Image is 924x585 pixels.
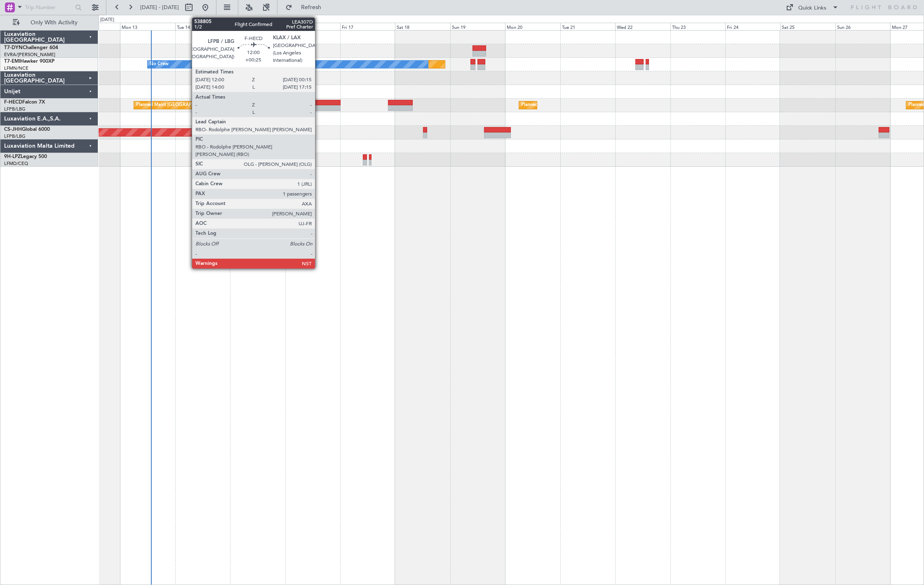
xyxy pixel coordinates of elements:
[4,45,58,50] a: T7-DYNChallenger 604
[294,5,329,10] span: Refresh
[781,23,835,30] div: Sat 25
[4,154,47,159] a: 9H-LPZLegacy 500
[505,23,560,30] div: Mon 20
[9,16,89,29] button: Only With Activity
[4,59,54,64] a: T7-EMIHawker 900XP
[670,23,725,30] div: Thu 23
[782,1,843,14] button: Quick Links
[4,160,28,167] a: LFMD/CEQ
[615,23,670,30] div: Wed 22
[4,133,26,139] a: LFPB/LBG
[4,65,28,71] a: LFMN/NCE
[4,100,22,105] span: F-HECD
[835,23,890,30] div: Sun 26
[150,58,169,71] div: No Crew
[521,99,651,111] div: Planned Maint [GEOGRAPHIC_DATA] ([GEOGRAPHIC_DATA])
[4,127,50,132] a: CS-JHHGlobal 6000
[799,4,827,12] div: Quick Links
[395,23,450,30] div: Sat 18
[100,17,114,24] div: [DATE]
[4,106,26,112] a: LFPB/LBG
[140,4,179,11] span: [DATE] - [DATE]
[21,20,87,26] span: Only With Activity
[340,23,395,30] div: Fri 17
[136,99,266,111] div: Planned Maint [GEOGRAPHIC_DATA] ([GEOGRAPHIC_DATA])
[25,1,73,14] input: Trip Number
[4,100,45,105] a: F-HECDFalcon 7X
[4,45,23,50] span: T7-DYN
[725,23,780,30] div: Fri 24
[450,23,505,30] div: Sun 19
[282,1,331,14] button: Refresh
[230,23,285,30] div: Wed 15
[560,23,615,30] div: Tue 21
[4,154,21,159] span: 9H-LPZ
[285,23,340,30] div: Thu 16
[4,59,20,64] span: T7-EMI
[4,127,22,132] span: CS-JHH
[120,23,175,30] div: Mon 13
[175,23,230,30] div: Tue 14
[4,52,55,58] a: EVRA/[PERSON_NAME]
